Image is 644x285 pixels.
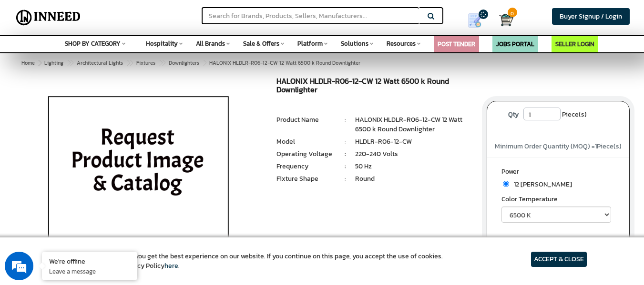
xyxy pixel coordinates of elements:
[276,137,335,147] li: Model
[387,39,416,48] span: Resources
[13,6,84,29] img: Inneed.Market
[355,162,472,171] li: 50 Hz
[38,59,41,67] span: >
[159,57,164,69] span: >
[355,137,472,147] li: HLDLR-R06-12-CW
[167,57,201,69] a: Downlighters
[126,57,131,69] span: >
[276,149,335,159] li: Operating Voltage
[203,57,207,69] span: >
[555,39,594,49] a: SELLER LOGIN
[20,57,37,69] a: Home
[503,108,523,122] label: Qty
[44,59,63,67] span: Lighting
[276,115,335,125] li: Product Name
[560,11,622,21] span: Buyer Signup / Login
[243,39,279,48] span: Sale & Offers
[438,39,475,49] a: POST TENDER
[501,167,615,179] label: Power
[336,174,355,184] li: :
[57,252,443,271] article: We use cookies to ensure you get the best experience on our website. If you continue on this page...
[336,149,355,159] li: :
[355,149,472,159] li: 220-240 Volts
[49,267,130,275] p: Leave a message
[67,57,72,69] span: >
[276,162,335,171] li: Frequency
[552,8,630,25] a: Buyer Signup / Login
[336,115,355,125] li: :
[509,179,572,189] span: 12 [PERSON_NAME]
[65,39,121,48] span: SHOP BY CATEGORY
[75,57,125,69] a: Architectural Lights
[496,39,534,49] a: JOBS PORTAL
[42,59,360,67] span: HALONIX HLDLR-R06-12-CW 12 Watt 6500 k Round Downlighter
[42,57,65,69] a: Lighting
[508,8,517,17] span: 0
[562,108,587,122] span: Piece(s)
[499,10,505,30] a: Cart 0
[77,59,123,67] span: Architectural Lights
[355,115,472,134] li: HALONIX HLDLR-R06-12-CW 12 Watt 6500 k Round Downlighter
[196,39,225,48] span: All Brands
[468,13,482,28] img: Show My Quotes
[169,59,199,67] span: Downlighters
[297,39,323,48] span: Platform
[501,195,615,206] label: Color Temperature
[487,237,629,248] div: ADD TO
[336,137,355,147] li: :
[336,162,355,171] li: :
[531,252,587,267] article: ACCEPT & CLOSE
[49,256,130,265] div: We're offline
[499,13,513,27] img: Cart
[495,141,622,151] span: Minimum Order Quantity (MOQ) = Piece(s)
[276,77,472,96] h1: HALONIX HLDLR-R06-12-CW 12 Watt 6500 k Round Downlighter
[341,39,368,48] span: Solutions
[276,174,335,184] li: Fixture Shape
[164,261,178,271] a: here
[136,59,155,67] span: Fixtures
[134,57,157,69] a: Fixtures
[202,7,419,24] input: Search for Brands, Products, Sellers, Manufacturers...
[457,10,499,31] a: my Quotes
[355,174,472,184] li: Round
[146,39,178,48] span: Hospitality
[595,141,597,151] span: 1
